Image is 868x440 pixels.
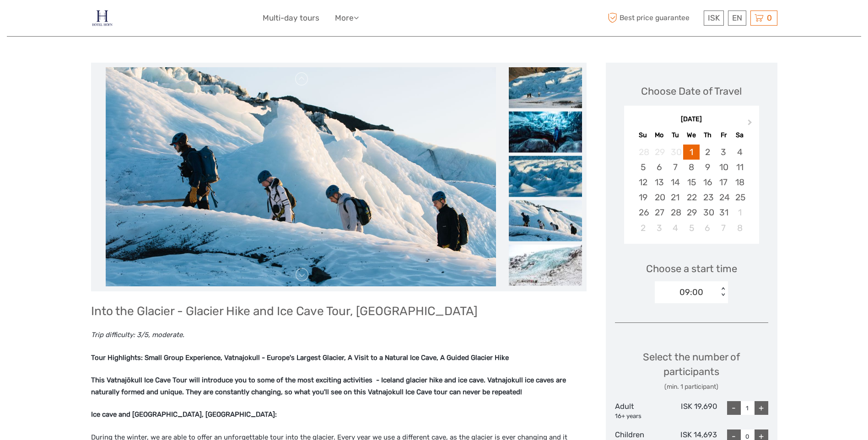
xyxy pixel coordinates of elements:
[13,16,103,23] p: We're away right now. Please check back later!
[91,7,113,29] img: 686-49135f22-265b-4450-95ba-bc28a5d02e86_logo_small.jpg
[732,160,748,175] div: Choose Saturday, October 11th, 2025
[615,350,768,392] div: Select the number of participants
[716,129,732,141] div: Fr
[683,175,699,190] div: Choose Wednesday, October 15th, 2025
[683,205,699,220] div: Choose Wednesday, October 29th, 2025
[91,304,587,319] h2: Into the Glacier - Glacier Hike and Ice Cave Tour, [GEOGRAPHIC_DATA]
[615,412,666,421] div: 16+ years
[667,145,683,160] div: Not available Tuesday, September 30th, 2025
[624,115,759,124] div: [DATE]
[679,286,703,298] div: 09:00
[615,401,666,420] div: Adult
[667,190,683,205] div: Choose Tuesday, October 21st, 2025
[716,220,732,236] div: Choose Friday, November 7th, 2025
[700,220,716,236] div: Choose Thursday, November 6th, 2025
[651,129,667,141] div: Mo
[91,354,509,362] strong: Tour Highlights: Small Group Experience, Vatnajokull - Europe's Largest Glacier, A Visit to a Nat...
[683,145,699,160] div: Choose Wednesday, October 1st, 2025
[509,111,582,152] img: 5d23af4d52334b828f1f3b13310762ca_slider_thumbnail.jpeg
[509,156,582,197] img: e6d874dc785a49f3b9f55ef3d2e1199b_slider_thumbnail.jpeg
[635,160,651,175] div: Choose Sunday, October 5th, 2025
[509,200,582,241] img: 394b4310a46e4d79a7923df741b47f7d_slider_thumbnail.jpeg
[635,129,651,141] div: Su
[641,84,742,98] div: Choose Date of Travel
[708,13,720,22] span: ISK
[716,175,732,190] div: Choose Friday, October 17th, 2025
[667,160,683,175] div: Choose Tuesday, October 7th, 2025
[667,220,683,236] div: Choose Tuesday, November 4th, 2025
[651,190,667,205] div: Choose Monday, October 20th, 2025
[683,190,699,205] div: Choose Wednesday, October 22nd, 2025
[719,287,727,297] div: < >
[755,401,768,415] div: +
[744,117,758,132] button: Next Month
[651,175,667,190] div: Choose Monday, October 13th, 2025
[700,190,716,205] div: Choose Thursday, October 23rd, 2025
[91,410,277,419] strong: Ice cave and [GEOGRAPHIC_DATA], [GEOGRAPHIC_DATA]:
[667,205,683,220] div: Choose Tuesday, October 28th, 2025
[700,175,716,190] div: Choose Thursday, October 16th, 2025
[766,13,773,22] span: 0
[651,145,667,160] div: Not available Monday, September 29th, 2025
[732,190,748,205] div: Choose Saturday, October 25th, 2025
[509,67,582,108] img: e662e75477d940849ae3f2e5eda89671_slider_thumbnail.jpeg
[683,160,699,175] div: Choose Wednesday, October 8th, 2025
[683,220,699,236] div: Choose Wednesday, November 5th, 2025
[635,145,651,160] div: Not available Sunday, September 28th, 2025
[716,160,732,175] div: Choose Friday, October 10th, 2025
[716,205,732,220] div: Choose Friday, October 31st, 2025
[635,190,651,205] div: Choose Sunday, October 19th, 2025
[635,205,651,220] div: Choose Sunday, October 26th, 2025
[646,262,737,276] span: Choose a start time
[667,175,683,190] div: Choose Tuesday, October 14th, 2025
[700,205,716,220] div: Choose Thursday, October 30th, 2025
[700,160,716,175] div: Choose Thursday, October 9th, 2025
[716,190,732,205] div: Choose Friday, October 24th, 2025
[627,145,756,236] div: month 2025-10
[716,145,732,160] div: Choose Friday, October 3rd, 2025
[105,14,116,25] button: Open LiveChat chat widget
[667,129,683,141] div: Tu
[728,11,746,26] div: EN
[732,145,748,160] div: Choose Saturday, October 4th, 2025
[666,401,717,420] div: ISK 19,690
[732,129,748,141] div: Sa
[606,11,701,26] span: Best price guarantee
[651,160,667,175] div: Choose Monday, October 6th, 2025
[615,382,768,392] div: (min. 1 participant)
[106,67,496,287] img: 394b4310a46e4d79a7923df741b47f7d_main_slider.jpeg
[651,205,667,220] div: Choose Monday, October 27th, 2025
[727,401,741,415] div: -
[732,175,748,190] div: Choose Saturday, October 18th, 2025
[651,220,667,236] div: Choose Monday, November 3rd, 2025
[700,129,716,141] div: Th
[732,205,748,220] div: Choose Saturday, November 1st, 2025
[91,376,566,396] strong: This Vatnajökull Ice Cave Tour will introduce you to some of the most exciting activities - Icela...
[732,220,748,236] div: Choose Saturday, November 8th, 2025
[635,220,651,236] div: Choose Sunday, November 2nd, 2025
[700,145,716,160] div: Choose Thursday, October 2nd, 2025
[683,129,699,141] div: We
[263,11,319,25] a: Multi-day tours
[509,244,582,285] img: 312f675ae62d44838acca7cf04b39785_slider_thumbnail.jpeg
[635,175,651,190] div: Choose Sunday, October 12th, 2025
[335,11,359,25] a: More
[91,331,184,339] em: Trip difficulty: 3/5, moderate.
